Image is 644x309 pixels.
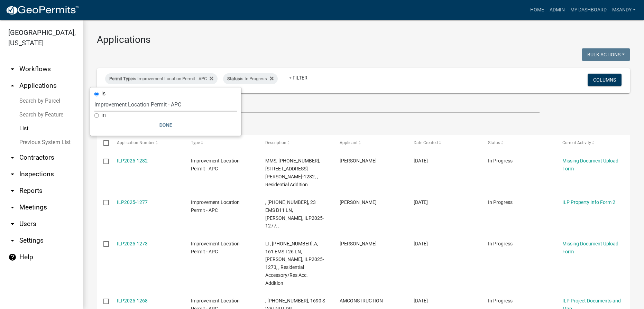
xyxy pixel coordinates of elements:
a: ILP Property Info Form 2 [562,199,615,205]
span: Chris Garvin [340,241,377,246]
span: Date Created [414,140,438,145]
div: is Improvement Location Permit - APC [105,73,218,84]
span: Description [265,140,286,145]
a: ILP2025-1282 [117,158,148,163]
a: Admin [547,3,568,17]
span: 10/09/2025 [414,199,428,205]
span: In Progress [488,158,513,163]
span: Current Activity [562,140,591,145]
a: Home [527,3,547,17]
i: arrow_drop_up [8,82,17,90]
i: arrow_drop_down [8,153,17,162]
button: Bulk Actions [582,48,630,61]
span: Improvement Location Permit - APC [191,158,240,171]
span: Applicant [340,140,358,145]
i: arrow_drop_down [8,203,17,212]
datatable-header-cell: Application Number [110,135,184,151]
span: Application Number [117,140,155,145]
a: msandy [609,3,638,17]
h3: Applications [97,34,630,46]
i: arrow_drop_down [8,187,17,195]
span: 10/10/2025 [414,158,428,163]
datatable-header-cell: Type [184,135,259,151]
span: , 005-103-056, 23 EMS B11 LN, HARRIS, ILP2025-1277, , [265,199,324,228]
a: ILP2025-1273 [117,241,148,246]
a: ILP2025-1268 [117,298,148,303]
span: Improvement Location Permit - APC [191,199,240,213]
span: LT, 029-047-114.A, 161 EMS T26 LN, Garvin, ILP2025-1273, , Residential Accessory/Res Acc. Addition [265,241,324,286]
div: is In Progress [223,73,278,84]
i: arrow_drop_down [8,170,17,178]
i: arrow_drop_down [8,220,17,228]
i: help [8,253,17,261]
button: Done [94,119,237,131]
datatable-header-cell: Date Created [407,135,481,151]
label: in [101,112,106,118]
a: + Filter [283,72,313,84]
label: is [101,91,105,96]
datatable-header-cell: Description [259,135,333,151]
span: In Progress [488,241,513,246]
input: Search for applications [97,99,540,113]
span: 10/08/2025 [414,298,428,303]
i: arrow_drop_down [8,65,17,73]
button: Columns [588,74,622,86]
datatable-header-cell: Applicant [333,135,407,151]
span: MMS, 007-035-074, 6065 E ISLAND AVE, McCullough, ILP2025-1282, , Residential Addition [265,158,320,187]
span: AMCONSTRUCTION [340,298,383,303]
a: Missing Document Upload Form [562,241,618,254]
span: In Progress [488,199,513,205]
span: Permit Type [109,76,133,81]
span: Status [227,76,240,81]
datatable-header-cell: Select [97,135,110,151]
span: TRAE HARRIS [340,199,377,205]
datatable-header-cell: Current Activity [555,135,630,151]
a: Missing Document Upload Form [562,158,618,171]
span: Status [488,140,500,145]
a: ILP2025-1277 [117,199,148,205]
span: Improvement Location Permit - APC [191,241,240,254]
span: In Progress [488,298,513,303]
span: 10/09/2025 [414,241,428,246]
span: Type [191,140,200,145]
datatable-header-cell: Status [481,135,556,151]
a: My Dashboard [568,3,609,17]
span: Lynn McCullough [340,158,377,163]
i: arrow_drop_down [8,236,17,245]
